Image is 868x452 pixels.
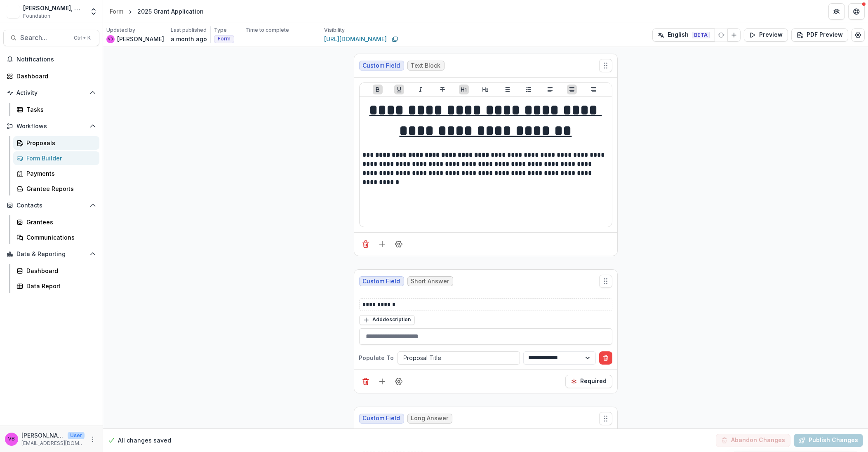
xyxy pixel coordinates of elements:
p: User [68,432,85,439]
span: Long Answer [411,415,449,422]
span: Notifications [16,56,96,63]
button: Delete field [359,375,372,388]
span: Search... [20,34,69,42]
div: Velma Brooks-Benson [108,38,113,41]
div: Dashboard [26,266,93,275]
span: Text Block [411,62,441,69]
button: Move field [599,59,612,72]
div: Proposals [26,139,93,147]
button: Add field [376,375,389,388]
nav: breadcrumb [106,5,207,17]
p: [PERSON_NAME] [117,35,164,43]
a: Communications [13,231,99,244]
span: Workflows [16,123,86,130]
button: Get Help [848,3,865,20]
button: Search... [3,30,99,46]
button: Field Settings [392,375,405,388]
button: PDF Preview [791,28,848,42]
button: Edit Form Settings [852,28,865,42]
span: Form [218,36,231,42]
button: Bullet List [502,85,512,94]
p: Visibility [324,26,345,34]
p: Time to complete [245,26,289,34]
p: All changes saved [118,436,171,445]
button: Heading 1 [459,85,469,94]
div: Dashboard [16,72,93,80]
a: Tasks [13,103,99,116]
button: Italicize [416,85,426,94]
button: Open Contacts [3,199,99,212]
button: Delete field [359,238,372,251]
button: Refresh Translation [715,28,728,42]
span: Activity [16,89,86,97]
button: Open entity switcher [88,3,99,20]
button: Underline [394,85,404,94]
p: [PERSON_NAME] [21,431,64,440]
button: Abandon Changes [716,434,790,447]
button: Ordered List [524,85,534,94]
p: a month ago [171,35,207,43]
div: Grantees [26,218,93,226]
a: Form [106,5,127,17]
div: Communications [26,233,93,242]
div: Velma Brooks-Benson [8,436,15,442]
button: Strike [438,85,447,94]
button: Bold [373,85,383,94]
button: Align Right [588,85,598,94]
img: Joseph A. Bailey II, M.D. Foundation [7,5,20,18]
button: Publish Changes [794,434,863,447]
button: Add field [376,238,389,251]
button: Heading 2 [480,85,490,94]
a: Dashboard [3,69,99,83]
button: Open Activity [3,86,99,99]
button: Required [565,375,612,388]
div: 2025 Grant Application [137,7,204,16]
p: [EMAIL_ADDRESS][DOMAIN_NAME] [21,440,85,447]
button: Move field [599,412,612,425]
a: Data Report [13,279,99,293]
button: More [88,434,98,444]
a: Form Builder [13,151,99,165]
div: Grantee Reports [26,184,93,193]
p: Type [214,26,227,34]
div: Data Report [26,282,93,290]
span: Custom Field [363,415,400,422]
a: Proposals [13,136,99,150]
button: Delete condition [599,351,612,365]
button: English BETA [652,28,715,42]
button: Open Data & Reporting [3,247,99,261]
a: [URL][DOMAIN_NAME] [324,35,387,43]
button: Open Workflows [3,120,99,133]
span: Custom Field [363,278,400,285]
span: Contacts [16,202,86,209]
button: Field Settings [392,238,405,251]
a: Grantee Reports [13,182,99,195]
button: Notifications [3,53,99,66]
div: [PERSON_NAME], M.D. Foundation [23,4,85,12]
a: Grantees [13,215,99,229]
p: Populate To [359,353,394,362]
span: Foundation [23,12,50,20]
button: Align Left [545,85,555,94]
div: Form [110,7,123,16]
p: Updated by [106,26,135,34]
button: Align Center [567,85,577,94]
a: Payments [13,167,99,180]
div: Tasks [26,105,93,114]
button: Move field [599,275,612,288]
button: Preview [744,28,788,42]
button: Partners [828,3,845,20]
span: Custom Field [363,62,400,69]
div: Form Builder [26,154,93,162]
button: Copy link [390,34,400,44]
span: Data & Reporting [16,251,86,258]
p: Last published [171,26,207,34]
div: Payments [26,169,93,178]
button: Adddescription [359,315,415,325]
button: Add Language [727,28,741,42]
span: Short Answer [411,278,449,285]
div: Ctrl + K [72,33,92,42]
a: Dashboard [13,264,99,278]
